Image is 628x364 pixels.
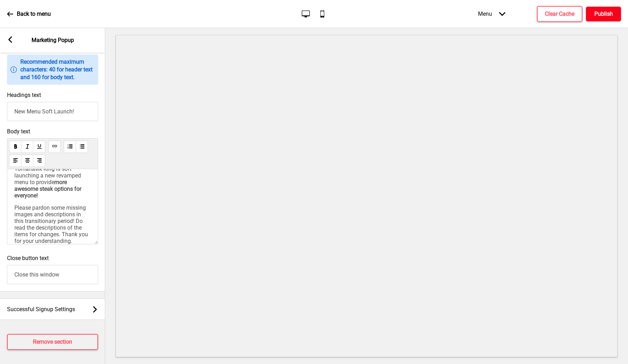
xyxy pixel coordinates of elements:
[7,255,49,261] label: Close button text
[9,155,21,167] button: alignLeft
[33,141,45,153] button: underline
[594,10,613,18] h4: Publish
[586,7,621,21] button: Publish
[7,5,51,23] a: Back to menu
[7,92,41,98] label: Headings text
[545,10,574,18] h4: Clear Cache
[33,155,45,167] button: alignRight
[20,58,95,81] p: Recommended maximum characters: 40 for header text and 160 for body text.
[14,179,83,199] span: more awesome steak options for everyone!
[32,36,74,44] p: Marketing Popup
[21,155,33,167] button: alignCenter
[21,141,33,153] button: italic
[7,334,98,350] button: Remove section
[7,128,98,135] span: Body text
[14,204,89,244] span: Please pardon some missing images and descriptions in this transitionary period! Do read the desc...
[64,141,76,153] button: orderedList
[7,306,75,313] span: Successful Signup Settings
[537,6,582,22] button: Clear Cache
[76,141,88,153] button: unorderedList
[9,141,21,153] button: bold
[48,141,61,153] button: link
[33,338,72,346] h4: Remove section
[14,159,82,185] span: Dear Loyal Customers, Tomahawk King is soft launching a new revamped menu to provide
[17,10,51,18] p: Back to menu
[471,3,512,24] div: Menu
